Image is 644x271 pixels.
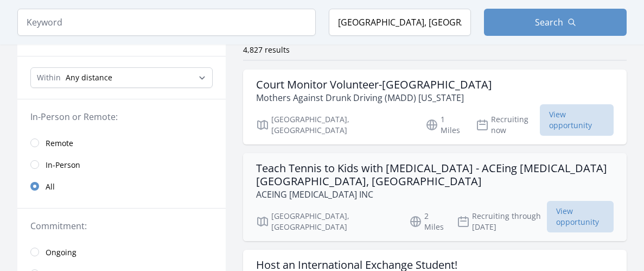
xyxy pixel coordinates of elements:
[329,9,471,36] input: Location
[484,9,627,36] button: Search
[535,16,563,29] span: Search
[476,114,540,136] p: Recruiting now
[243,70,627,144] a: Court Monitor Volunteer-[GEOGRAPHIC_DATA] Mothers Against Drunk Driving (MADD) [US_STATE] [GEOGRA...
[256,188,614,201] p: ACEING [MEDICAL_DATA] INC
[17,175,226,197] a: All
[243,45,290,55] span: 4,827 results
[457,211,547,232] p: Recruiting through [DATE]
[30,219,213,232] legend: Commitment:
[540,104,614,136] span: View opportunity
[425,114,463,136] p: 1 Miles
[256,211,396,232] p: [GEOGRAPHIC_DATA], [GEOGRAPHIC_DATA]
[256,114,412,136] p: [GEOGRAPHIC_DATA], [GEOGRAPHIC_DATA]
[547,201,614,232] span: View opportunity
[30,110,213,123] legend: In-Person or Remote:
[46,138,73,149] span: Remote
[17,154,226,175] a: In-Person
[46,160,80,171] span: In-Person
[409,211,444,232] p: 2 Miles
[30,67,213,88] select: Search Radius
[46,247,76,258] span: Ongoing
[17,241,226,263] a: Ongoing
[256,78,492,91] h3: Court Monitor Volunteer-[GEOGRAPHIC_DATA]
[46,181,55,192] span: All
[256,91,492,104] p: Mothers Against Drunk Driving (MADD) [US_STATE]
[17,132,226,154] a: Remote
[243,153,627,241] a: Teach Tennis to Kids with [MEDICAL_DATA] - ACEing [MEDICAL_DATA] [GEOGRAPHIC_DATA], [GEOGRAPHIC_D...
[256,162,614,188] h3: Teach Tennis to Kids with [MEDICAL_DATA] - ACEing [MEDICAL_DATA] [GEOGRAPHIC_DATA], [GEOGRAPHIC_D...
[17,9,316,36] input: Keyword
